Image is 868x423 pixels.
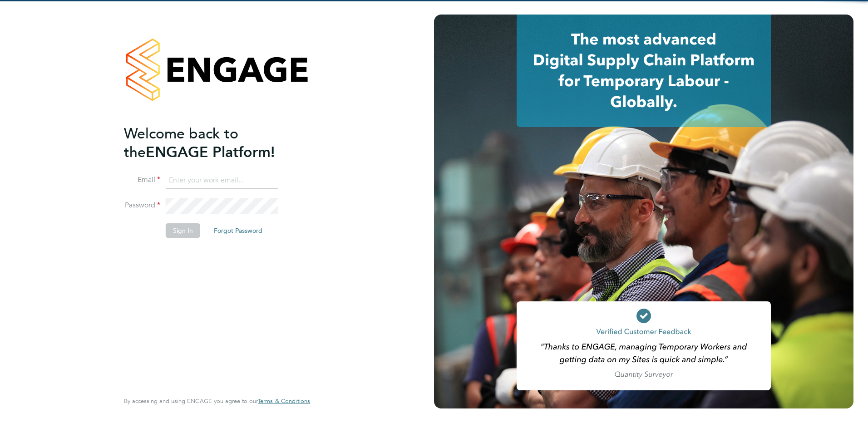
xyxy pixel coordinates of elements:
h2: ENGAGE Platform! [124,124,301,162]
a: Terms & Conditions [258,398,310,405]
button: Sign In [166,223,200,238]
button: Forgot Password [207,223,270,238]
label: Email [124,175,160,185]
label: Password [124,201,160,210]
span: Terms & Conditions [258,397,310,405]
input: Enter your work email... [166,172,278,189]
span: Welcome back to the [124,125,238,161]
span: By accessing and using ENGAGE you agree to our [124,397,310,405]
